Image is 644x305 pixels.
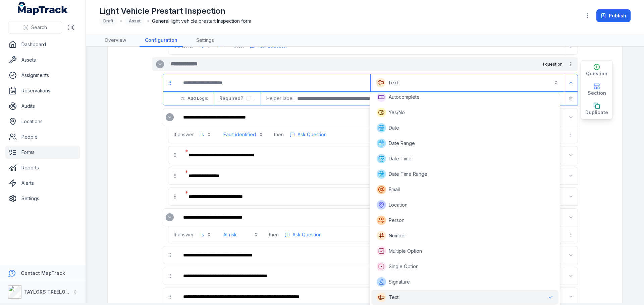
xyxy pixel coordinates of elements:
[389,217,405,224] span: Person
[581,99,612,119] button: Duplicate
[585,109,608,116] span: Duplicate
[389,248,422,254] span: Multiple Option
[588,90,606,96] span: Section
[372,75,562,90] button: Text
[176,93,212,104] button: Add Logic
[389,109,405,116] span: Yes/No
[581,61,612,80] button: Question
[389,279,410,285] span: Signature
[389,155,412,162] span: Date Time
[246,96,255,101] input: :r30h:-form-item-label
[389,202,408,208] span: Location
[219,95,246,101] span: Required?
[389,140,415,147] span: Date Range
[187,96,208,101] span: Add Logic
[389,294,399,301] span: Text
[389,263,419,270] span: Single Option
[389,186,400,193] span: Email
[389,125,399,131] span: Date
[586,70,607,77] span: Question
[389,94,420,100] span: Autocomplete
[389,171,427,177] span: Date Time Range
[389,232,406,239] span: Number
[581,80,612,99] button: Section
[266,95,294,102] span: Helper label:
